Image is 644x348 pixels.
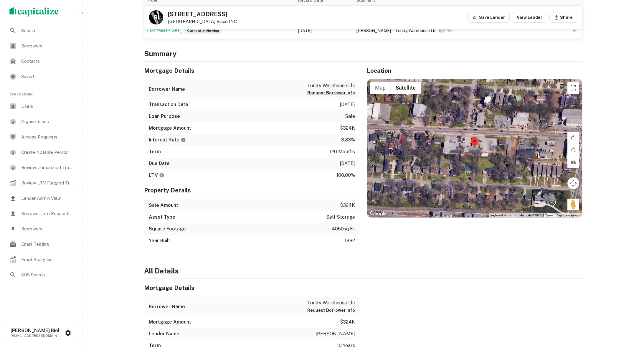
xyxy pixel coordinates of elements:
[340,101,355,108] p: [DATE]
[367,66,582,75] h5: Location
[5,222,77,236] a: Borrowers
[144,265,582,276] h4: All Details
[615,282,644,310] iframe: Chat Widget
[21,271,74,278] span: SOS Search
[567,132,579,144] button: Rotate map clockwise
[149,330,179,337] h6: Lender Name
[185,27,222,34] span: Currently viewing
[217,19,237,24] a: Binco INC
[332,225,355,232] p: 4050 sq ft
[11,333,64,338] p: [EMAIL_ADDRESS][DOMAIN_NAME]
[21,73,74,80] span: Saved
[9,7,59,17] img: capitalize-logo.png
[567,199,579,210] button: Drag Pegman onto the map to open Street View
[149,172,164,179] h6: LTV
[21,118,74,125] span: Organizations
[5,145,77,159] a: Create Notable Person
[5,99,77,113] a: Users
[21,149,74,156] span: Create Notable Person
[345,113,355,120] p: sale
[567,156,579,168] button: Tilt map
[340,125,355,132] p: $324k
[336,172,355,179] p: 100.00%
[21,42,74,50] span: Borrowers
[569,26,579,36] button: expand row
[149,225,186,232] h6: Square Footage
[370,82,391,94] button: Show street map
[330,148,355,155] p: 120 months
[21,256,74,263] span: Email Analytics
[181,137,186,143] svg: The interest rates displayed on the website are for informational purposes only and may be report...
[5,253,77,267] a: Email Analytics
[149,101,188,108] h6: Transaction Date
[5,191,77,205] a: Lender Admin View
[326,214,355,221] p: self storage
[144,66,360,75] h5: Mortgage Details
[5,54,77,68] a: Contacts
[21,27,74,34] span: Search
[21,241,74,248] span: Email Testing
[21,58,74,65] span: Contacts
[154,14,158,22] p: B I
[5,207,77,221] a: Borrower Info Requests
[557,214,580,217] a: Report a map error
[21,195,74,202] span: Lender Admin View
[5,268,77,282] a: SOS Search
[144,283,360,292] h5: Mortgage Details
[149,86,185,93] h6: Borrower Name
[549,12,577,23] button: Share
[395,28,437,33] span: trinity warehouse llc
[512,12,547,23] a: View Lender
[307,82,355,89] p: trinity warehouse llc
[369,210,388,217] img: Google
[316,330,355,337] p: [PERSON_NAME]
[5,237,77,251] a: Email Testing
[519,214,541,217] span: Map data ©2025
[5,176,77,190] a: Review LTV Flagged Transactions
[11,328,64,333] h6: [PERSON_NAME] Biol
[340,202,355,209] p: $324k
[467,12,510,23] button: Save Lender
[21,164,74,171] span: Review Unmatched Transactions
[307,299,355,306] p: trinity warehouse llc
[21,179,74,187] span: Review LTV Flagged Transactions
[307,307,355,314] button: Request Borrower Info
[545,214,553,217] a: Terms (opens in new tab)
[149,319,191,326] h6: Mortgage Amount
[21,133,74,141] span: Access Requests
[567,82,579,94] button: Toggle fullscreen view
[307,89,355,96] button: Request Borrower Info
[345,237,355,244] p: 1982
[5,39,77,53] div: Borrowers
[6,324,76,342] button: [PERSON_NAME] Biol[EMAIL_ADDRESS][DOMAIN_NAME]
[159,173,164,178] svg: LTVs displayed on the website are for informational purposes only and may be reported incorrectly...
[5,70,77,84] a: Saved
[340,319,355,326] p: $324k
[149,148,161,155] h6: Term
[149,237,170,244] h6: Year Built
[149,136,186,144] h6: Interest Rate
[148,27,182,33] span: Mortgage + Sale
[21,225,74,232] span: Borrowers
[567,177,579,189] button: Map camera controls
[168,19,237,24] p: [GEOGRAPHIC_DATA]
[491,213,516,217] button: Keyboard shortcuts
[21,210,74,217] span: Borrower Info Requests
[149,160,170,167] h6: Due Date
[5,161,77,175] a: Review Unmatched Transactions
[5,115,77,129] a: Organizations
[295,23,354,39] td: [DATE]
[5,130,77,144] a: Access Requests
[5,24,77,38] a: Search
[356,28,391,33] span: [PERSON_NAME]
